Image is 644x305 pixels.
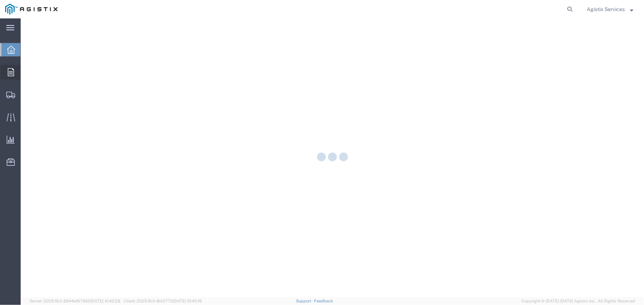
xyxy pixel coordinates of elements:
[521,298,635,304] span: Copyright © [DATE]-[DATE] Agistix Inc., All Rights Reserved
[90,299,120,303] span: [DATE] 10:42:29
[5,4,58,15] img: logo
[173,299,202,303] span: [DATE] 10:40:19
[587,5,625,13] span: Agistix Services
[124,299,202,303] span: Client: 2025.16.0-8fc0770
[296,299,314,303] a: Support
[586,5,634,14] button: Agistix Services
[30,299,120,303] span: Server: 2025.16.0-9544af67660
[314,299,333,303] a: Feedback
